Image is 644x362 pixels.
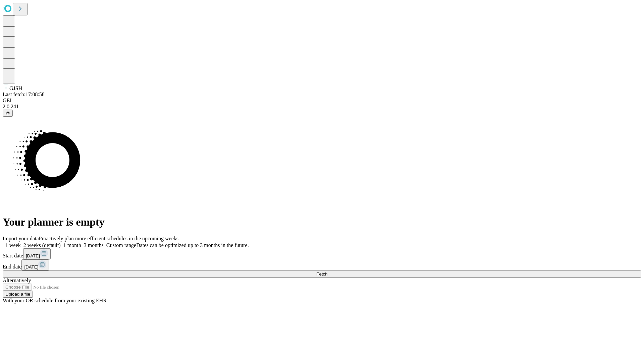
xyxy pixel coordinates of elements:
[84,242,104,248] span: 3 months
[3,259,641,270] div: End date
[26,253,40,258] span: [DATE]
[3,98,641,104] div: GEI
[39,236,180,241] span: Proactively plan more efficient schedules in the upcoming weeks.
[3,291,33,298] button: Upload a file
[3,270,641,278] button: Fetch
[3,236,39,241] span: Import your data
[23,242,61,248] span: 2 weeks (default)
[3,104,641,110] div: 2.0.241
[3,216,641,228] h1: Your planner is empty
[106,242,136,248] span: Custom range
[9,85,22,91] span: GJSH
[3,92,45,97] span: Last fetch: 17:08:58
[136,242,249,248] span: Dates can be optimized up to 3 months in the future.
[3,298,107,303] span: With your OR schedule from your existing EHR
[23,248,51,259] button: [DATE]
[5,111,10,116] span: @
[316,271,327,277] span: Fetch
[3,278,31,283] span: Alternatively
[24,264,38,269] span: [DATE]
[21,259,49,270] button: [DATE]
[3,110,13,117] button: @
[5,242,21,248] span: 1 week
[63,242,81,248] span: 1 month
[3,248,641,259] div: Start date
